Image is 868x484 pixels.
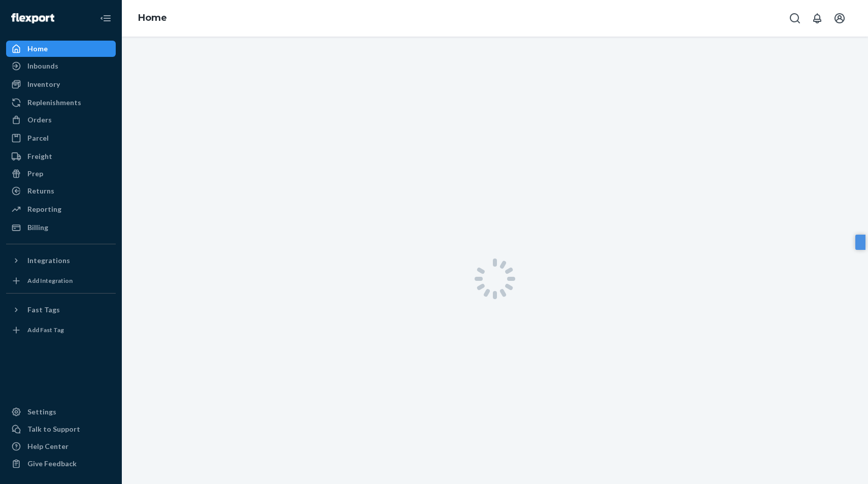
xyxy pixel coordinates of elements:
[6,273,116,289] a: Add Integration
[27,61,58,71] div: Inbounds
[27,407,56,417] div: Settings
[6,456,116,472] button: Give Feedback
[11,13,54,23] img: Flexport logo
[27,79,60,89] div: Inventory
[27,186,54,196] div: Returns
[6,322,116,338] a: Add Fast Tag
[6,201,116,217] a: Reporting
[6,41,116,57] a: Home
[6,112,116,128] a: Orders
[829,8,850,28] button: Open account menu
[6,58,116,74] a: Inbounds
[807,8,827,28] button: Open notifications
[27,459,77,469] div: Give Feedback
[27,441,69,451] div: Help Center
[27,204,61,214] div: Reporting
[27,424,80,434] div: Talk to Support
[27,44,48,54] div: Home
[6,183,116,199] a: Returns
[27,326,64,334] div: Add Fast Tag
[6,166,116,182] a: Prep
[785,8,805,28] button: Open Search Box
[6,76,116,92] a: Inventory
[27,276,73,285] div: Add Integration
[27,305,60,315] div: Fast Tags
[6,94,116,111] a: Replenishments
[6,438,116,455] a: Help Center
[6,148,116,165] a: Freight
[6,252,116,269] button: Integrations
[130,4,175,33] ol: breadcrumbs
[138,12,167,23] a: Home
[6,421,116,437] a: Talk to Support
[6,130,116,146] a: Parcel
[27,255,70,266] div: Integrations
[27,115,52,125] div: Orders
[27,133,49,143] div: Parcel
[6,219,116,236] a: Billing
[27,98,81,108] div: Replenishments
[6,302,116,318] button: Fast Tags
[27,169,43,179] div: Prep
[27,222,48,233] div: Billing
[27,151,52,162] div: Freight
[95,8,116,28] button: Close Navigation
[6,404,116,420] a: Settings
